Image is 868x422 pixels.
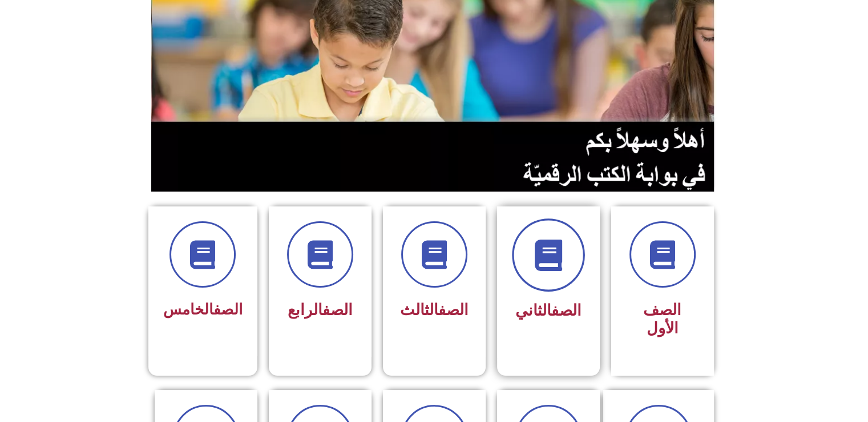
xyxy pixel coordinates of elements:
a: الصف [438,301,469,319]
span: الثاني [515,301,582,320]
span: الصف الأول [643,301,681,337]
span: الثالث [400,301,469,319]
span: الخامس [163,301,243,318]
span: الرابع [288,301,353,319]
a: الصف [213,301,243,318]
a: الصف [322,301,353,319]
a: الصف [551,301,582,320]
